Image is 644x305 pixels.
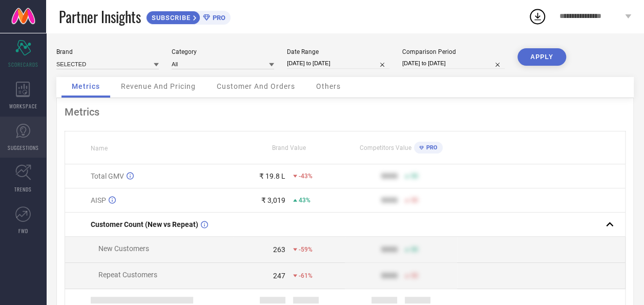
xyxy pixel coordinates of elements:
div: Category [172,48,274,55]
span: 50 [410,197,418,204]
span: 50 [410,173,418,180]
div: ₹ 19.8 L [259,172,285,180]
div: Open download list [528,7,547,26]
div: Brand [56,48,159,55]
span: Name [91,145,108,152]
span: Metrics [72,82,100,90]
input: Select date range [287,58,389,69]
span: -61% [299,272,313,279]
span: SUBSCRIBE [147,14,193,22]
span: 50 [410,246,418,253]
span: Competitors Value [360,144,411,151]
button: APPLY [517,48,566,66]
div: 9999 [381,245,397,254]
span: New Customers [98,244,149,253]
span: Customer Count (New vs Repeat) [91,220,198,228]
div: Metrics [65,106,626,118]
span: TRENDS [14,185,32,193]
span: FWD [18,227,28,235]
div: 9999 [381,272,397,280]
span: SUGGESTIONS [8,144,39,151]
div: 247 [273,272,285,280]
a: SUBSCRIBEPRO [146,8,231,25]
span: Others [316,82,341,90]
span: -43% [299,173,313,180]
span: PRO [210,14,225,22]
span: PRO [424,144,438,151]
span: Customer And Orders [217,82,295,90]
div: Comparison Period [402,48,505,55]
span: AISP [91,196,106,204]
span: SCORECARDS [8,61,38,68]
div: 263 [273,245,285,254]
span: WORKSPACE [9,102,37,110]
span: Repeat Customers [98,271,157,279]
div: 9999 [381,196,397,204]
div: 9999 [381,172,397,180]
span: Revenue And Pricing [121,82,196,90]
span: Partner Insights [59,6,141,27]
span: Brand Value [272,144,306,151]
span: -59% [299,246,313,253]
span: Total GMV [91,172,124,180]
input: Select comparison period [402,58,505,69]
span: 50 [410,272,418,279]
div: ₹ 3,019 [261,196,285,204]
div: Date Range [287,48,389,55]
span: 43% [299,197,310,204]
